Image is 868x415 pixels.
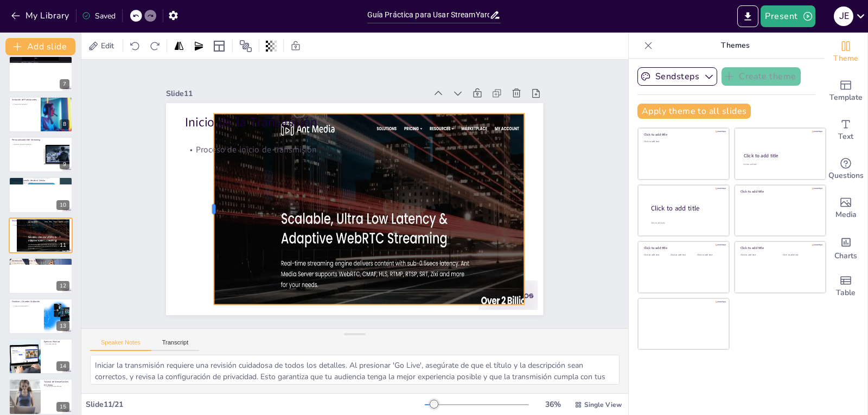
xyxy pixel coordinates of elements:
span: Table [836,287,856,299]
div: 8 [60,119,69,129]
button: J E [834,5,853,27]
span: Edit [99,41,116,51]
p: Proceso de finalización [12,305,41,307]
div: 11 [9,218,73,253]
div: 8 [9,97,73,132]
div: 9 [60,159,69,169]
div: Click to add text [741,254,775,257]
button: Create theme [722,67,801,86]
button: My Library [8,7,74,24]
p: Invitación de Participantes [12,98,37,101]
button: Sendsteps [637,67,717,86]
p: Themes [657,33,813,59]
div: Click to add body [651,221,719,224]
div: Add a table [824,267,867,306]
div: Click to add text [783,254,817,257]
p: Función de compartir pantalla [12,182,69,184]
p: Interacción con la audiencia [12,263,69,265]
div: 7 [9,56,73,92]
div: Layout [210,37,228,55]
button: Transcript [151,339,200,351]
p: Ejercicio Práctico [44,340,69,343]
div: Click to add text [743,163,815,166]
div: Click to add text [697,254,722,257]
button: Apply theme to all slides [637,104,751,119]
p: Opciones de personalización [12,144,41,146]
button: Present [761,5,815,27]
input: Insert title [367,7,490,23]
p: Actividad práctica [44,343,69,346]
div: Slide 11 / 21 [86,399,425,410]
div: 14 [9,339,73,374]
div: Add ready made slides [824,72,867,111]
p: Finalizar y Guardar Grabación [12,300,41,303]
div: Click to add title [651,203,720,213]
div: Add charts and graphs [824,228,867,267]
span: Position [239,40,252,53]
p: Tutorial de StreamYard en el Celular [44,381,69,387]
span: Single View [584,400,622,409]
div: 36 % [540,399,566,410]
div: Click to add text [644,254,668,257]
button: Speaker Notes [90,339,151,351]
div: 13 [56,321,69,331]
div: Change the overall theme [824,33,867,72]
div: Get real-time input from your audience [824,150,867,189]
div: 14 [56,361,69,371]
div: 12 [9,258,73,293]
div: 11 [56,240,69,250]
textarea: Iniciar la transmisión requiere una revisión cuidadosa de todos los detalles. Al presionar 'Go Li... [90,355,620,385]
div: Slide 11 [366,139,566,321]
div: J E [834,7,853,26]
div: 10 [9,177,73,213]
div: Click to add title [744,152,816,159]
div: 12 [56,281,69,291]
span: Template [829,92,863,104]
p: Compartir Pantalla desde el Celular [12,179,69,182]
div: Click to add text [671,254,695,257]
p: Proceso de invitación [12,103,37,105]
span: Media [835,209,857,221]
div: 9 [9,137,73,173]
p: Interfaz del Estudio en Celular [12,58,69,61]
span: Theme [833,53,858,65]
span: Charts [834,250,857,262]
p: Proceso de inicio de transmisión [380,109,514,231]
div: Click to add text [644,141,722,143]
span: Text [838,131,853,143]
div: Click to add title [741,246,818,250]
div: Add images, graphics, shapes or video [824,189,867,228]
p: Tutorial para estudiantes [44,386,69,388]
span: Questions [828,170,864,182]
div: Click to add title [644,132,722,137]
div: Click to add title [741,189,818,194]
p: Proceso de inicio de transmisión [12,224,41,226]
div: 13 [9,298,73,334]
div: Saved [82,11,116,21]
p: Inicio de la Transmisión [12,219,41,222]
div: 15 [56,402,69,412]
div: 10 [56,200,69,210]
div: Click to add title [644,246,722,250]
button: Add slide [5,38,75,55]
div: Add text boxes [824,111,867,150]
p: Interacción Durante la Transmisión [12,259,69,263]
div: 15 [9,379,73,414]
p: Inicio de la Transmisión [397,127,534,253]
button: Export to PowerPoint [737,5,758,27]
div: 7 [60,79,69,89]
p: Personalización del Streaming [12,138,41,142]
p: Controles principales de la interfaz [12,61,69,63]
